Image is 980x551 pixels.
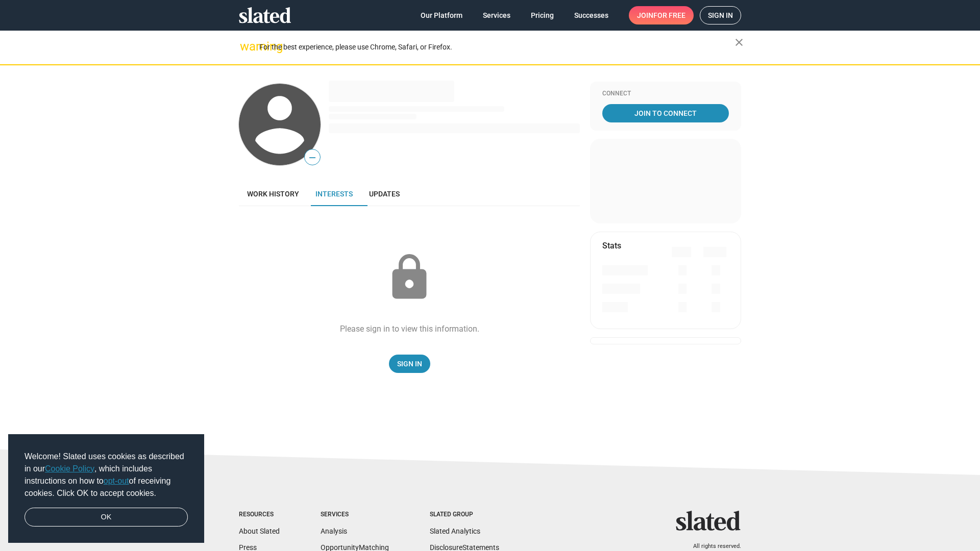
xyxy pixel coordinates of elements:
mat-icon: lock [384,252,435,303]
span: Join [637,6,685,24]
a: Sign In [389,355,430,373]
a: Our Platform [412,6,471,24]
a: Successes [566,6,617,24]
span: Sign in [708,7,733,24]
span: Work history [247,190,299,198]
a: Updates [361,182,408,206]
a: Join To Connect [602,104,729,122]
div: Slated Group [430,511,499,519]
a: Analysis [321,527,347,535]
span: — [305,151,320,164]
a: dismiss cookie message [24,508,188,527]
a: Interests [307,182,361,206]
span: Services [483,6,510,24]
a: Services [475,6,519,24]
span: for free [653,6,685,24]
a: About Slated [239,527,280,535]
a: Joinfor free [629,6,694,24]
a: opt-out [104,477,129,485]
div: cookieconsent [8,434,204,543]
span: Our Platform [421,6,462,24]
span: Successes [574,6,608,24]
div: Resources [239,511,280,519]
a: Sign in [700,6,741,24]
span: Interests [315,190,353,198]
span: Updates [369,190,400,198]
span: Pricing [531,6,554,24]
a: Slated Analytics [430,527,480,535]
a: Pricing [523,6,562,24]
span: Welcome! Slated uses cookies as described in our , which includes instructions on how to of recei... [24,450,188,499]
span: Join To Connect [604,104,727,122]
a: Cookie Policy [45,464,94,473]
a: Work history [239,182,307,206]
div: For the best experience, please use Chrome, Safari, or Firefox. [259,40,735,54]
div: Services [321,511,389,519]
mat-card-title: Stats [602,240,621,251]
div: Connect [602,90,729,98]
mat-icon: close [733,36,745,48]
mat-icon: warning [240,40,252,53]
div: Please sign in to view this information. [340,323,479,334]
span: Sign In [397,355,422,373]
